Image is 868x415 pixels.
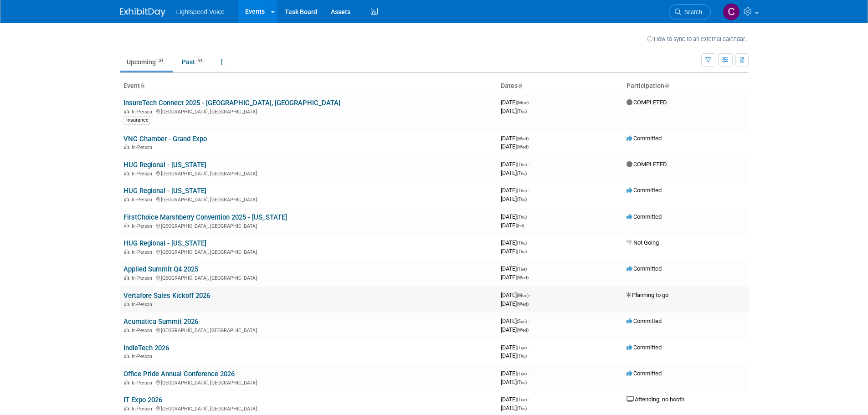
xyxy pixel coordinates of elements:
[124,380,129,384] img: In-Person Event
[530,99,531,106] span: -
[501,292,531,298] span: [DATE]
[517,144,529,149] span: (Wed)
[627,99,667,106] span: COMPLETED
[501,352,527,359] span: [DATE]
[124,109,129,113] img: In-Person Event
[132,171,155,177] span: In-Person
[124,223,129,228] img: In-Person Event
[647,36,749,42] a: How to sync to an external calendar...
[627,370,662,377] span: Committed
[501,248,527,255] span: [DATE]
[517,100,529,105] span: (Mon)
[528,265,529,272] span: -
[195,57,205,64] span: 91
[627,318,662,324] span: Committed
[501,379,527,385] span: [DATE]
[501,187,529,194] span: [DATE]
[627,213,662,220] span: Committed
[132,275,155,281] span: In-Person
[517,380,527,385] span: (Thu)
[517,275,529,280] span: (Wed)
[627,396,684,403] span: Attending, no booth
[627,135,662,142] span: Committed
[517,109,527,114] span: (Thu)
[664,82,669,89] a: Sort by Participation Type
[124,406,129,410] img: In-Person Event
[528,396,529,403] span: -
[501,265,529,272] span: [DATE]
[132,109,155,115] span: In-Person
[123,222,493,229] div: [GEOGRAPHIC_DATA], [GEOGRAPHIC_DATA]
[140,82,144,89] a: Sort by Event Name
[132,328,155,333] span: In-Person
[530,292,531,298] span: -
[132,354,155,359] span: In-Person
[501,318,529,324] span: [DATE]
[501,405,527,411] span: [DATE]
[627,187,662,194] span: Committed
[123,248,493,255] div: [GEOGRAPHIC_DATA], [GEOGRAPHIC_DATA]
[132,406,155,412] span: In-Person
[517,266,527,272] span: (Tue)
[501,300,529,307] span: [DATE]
[123,396,162,404] a: IT Expo 2026
[124,302,129,306] img: In-Person Event
[528,318,529,324] span: -
[517,397,527,402] span: (Tue)
[123,99,340,107] a: InsureTech Connect 2025 - [GEOGRAPHIC_DATA], [GEOGRAPHIC_DATA]
[517,328,529,333] span: (Wed)
[501,370,529,377] span: [DATE]
[132,144,155,150] span: In-Person
[501,108,527,114] span: [DATE]
[518,82,522,89] a: Sort by Start Date
[501,143,529,150] span: [DATE]
[501,99,531,106] span: [DATE]
[123,344,169,352] a: IndieTech 2026
[681,9,702,15] span: Search
[123,135,207,143] a: VNC Chamber - Grand Expo
[124,328,129,332] img: In-Person Event
[517,188,527,193] span: (Thu)
[517,136,529,141] span: (Wed)
[123,265,198,273] a: Applied Summit Q4 2025
[501,169,527,176] span: [DATE]
[517,241,527,246] span: (Thu)
[528,213,529,220] span: -
[123,370,235,378] a: Office Pride Annual Conference 2026
[517,345,527,350] span: (Tue)
[123,318,198,326] a: Acumatica Summit 2026
[132,223,155,229] span: In-Person
[501,344,529,351] span: [DATE]
[497,78,623,94] th: Dates
[123,195,493,203] div: [GEOGRAPHIC_DATA], [GEOGRAPHIC_DATA]
[124,144,129,149] img: In-Person Event
[175,53,212,71] a: Past91
[123,116,151,124] div: Insurance
[501,274,529,281] span: [DATE]
[124,354,129,358] img: In-Person Event
[501,326,529,333] span: [DATE]
[517,302,529,307] span: (Wed)
[528,161,529,168] span: -
[123,326,493,333] div: [GEOGRAPHIC_DATA], [GEOGRAPHIC_DATA]
[132,197,155,203] span: In-Person
[501,222,524,229] span: [DATE]
[517,162,527,167] span: (Thu)
[123,187,206,195] a: HUG Regional - [US_STATE]
[627,161,667,168] span: COMPLETED
[123,239,206,247] a: HUG Regional - [US_STATE]
[517,354,527,359] span: (Thu)
[501,396,529,403] span: [DATE]
[124,171,129,175] img: In-Person Event
[627,239,659,246] span: Not Going
[501,213,529,220] span: [DATE]
[123,405,493,412] div: [GEOGRAPHIC_DATA], [GEOGRAPHIC_DATA]
[124,197,129,201] img: In-Person Event
[528,370,529,377] span: -
[123,292,210,300] a: Vertafore Sales Kickoff 2026
[517,223,524,228] span: (Fri)
[123,169,493,177] div: [GEOGRAPHIC_DATA], [GEOGRAPHIC_DATA]
[517,197,527,202] span: (Thu)
[123,213,287,221] a: FirstChoice Marshberry Convention 2025 - [US_STATE]
[124,275,129,280] img: In-Person Event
